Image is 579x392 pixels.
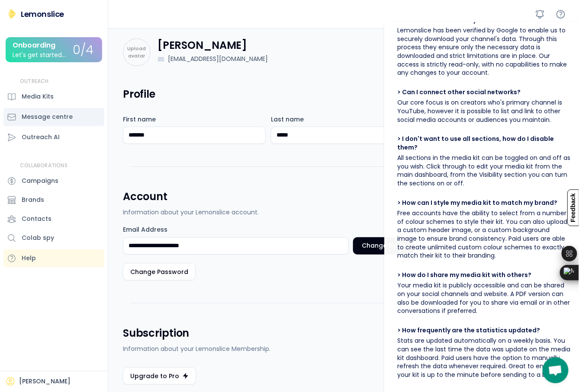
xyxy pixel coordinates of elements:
[22,92,54,101] div: Media Kits
[123,226,167,233] div: Email Address
[22,112,73,121] div: Message centre
[353,237,414,255] button: Change Email
[7,9,17,19] img: Lemonslice
[13,41,55,49] div: Onboarding
[19,377,71,386] div: [PERSON_NAME]
[20,162,68,169] div: COLLABORATIONS
[22,214,51,223] div: Contacts
[13,52,66,58] div: Let's get started...
[22,254,36,263] div: Help
[73,44,93,57] div: 0/4
[123,344,270,354] div: Information about your Lemonslice Membership.
[271,115,304,123] div: Last name
[397,26,570,77] div: Lemonslice has been verified by Google to enable us to securely download your channel's data. Thr...
[20,78,49,85] div: OUTREACH
[158,38,247,52] h4: [PERSON_NAME]
[397,88,521,97] div: > Can I connect other social networks?
[397,209,570,260] div: Free accounts have the ability to select from a number of colour schemes to style their kit. You ...
[397,199,557,207] div: > How can I style my media kit to match my brand?
[123,208,259,217] div: Information about your Lemonslice account.
[123,263,196,280] button: Change Password
[21,9,64,19] div: Lemonslice
[22,176,58,185] div: Campaigns
[22,133,60,142] div: Outreach AI
[543,357,569,383] a: Open chat
[22,233,54,242] div: Colab spy
[397,326,540,335] div: > How frequently are the statistics updated?
[22,195,44,204] div: Brands
[397,154,570,188] div: All sections in the media kit can be toggled on and off as you wish. Click through to edit your m...
[123,87,155,102] h3: Profile
[397,337,570,379] div: Stats are updated automatically on a weekly basis. You can see the last time the data was update ...
[397,135,570,152] div: > I don't want to use all sections, how do I disable them?
[397,99,570,124] div: Our core focus is on creators who's primary channel is YouTube, however it is possible to list an...
[123,115,156,123] div: First name
[397,271,531,280] div: > How do I share my media kit with others?
[123,326,190,341] h3: Subscription
[168,54,268,64] div: [EMAIL_ADDRESS][DOMAIN_NAME]
[123,367,196,385] button: Upgrade to Pro
[123,189,167,204] h3: Account
[397,281,570,315] div: Your media kit is publicly accessible and can be shared on your social channels and website. A PD...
